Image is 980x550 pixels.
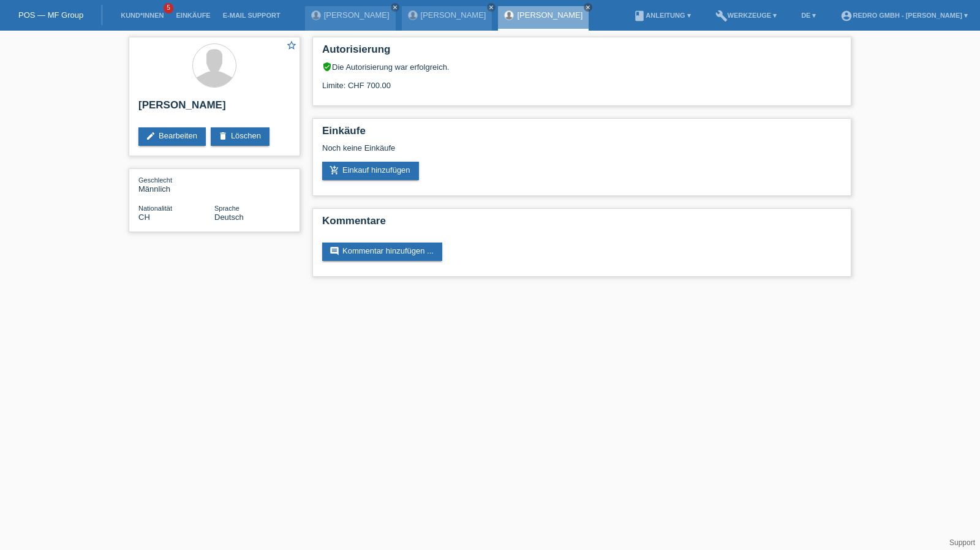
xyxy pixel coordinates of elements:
[214,213,244,222] span: Deutsch
[138,176,172,184] span: Geschlecht
[217,12,287,19] a: E-Mail Support
[138,175,214,194] div: Männlich
[170,12,216,19] a: Einkäufe
[286,40,297,53] a: star_border
[322,162,419,180] a: add_shopping_cartEinkauf hinzufügen
[18,10,83,20] a: POS — MF Group
[146,131,156,141] i: edit
[391,3,399,12] a: close
[488,4,494,10] i: close
[138,205,172,212] span: Nationalität
[487,3,496,12] a: close
[330,165,339,175] i: add_shopping_cart
[322,243,442,261] a: commentKommentar hinzufügen ...
[322,43,842,62] h2: Autorisierung
[585,4,591,10] i: close
[834,12,974,19] a: account_circleRedro GmbH - [PERSON_NAME] ▾
[286,40,297,51] i: star_border
[211,127,269,146] a: deleteLöschen
[517,10,582,20] a: [PERSON_NAME]
[322,62,332,72] i: verified_user
[322,62,842,72] div: Die Autorisierung war erfolgreich.
[795,12,822,19] a: DE ▾
[214,205,239,212] span: Sprache
[392,4,398,10] i: close
[322,72,842,90] div: Limite: CHF 700.00
[322,215,842,233] h2: Kommentare
[949,538,975,547] a: Support
[115,12,170,19] a: Kund*innen
[138,213,150,222] span: Schweiz
[138,127,206,146] a: editBearbeiten
[218,131,228,141] i: delete
[421,10,486,20] a: [PERSON_NAME]
[709,12,783,19] a: buildWerkzeuge ▾
[627,12,696,19] a: bookAnleitung ▾
[164,3,173,13] span: 5
[324,10,390,20] a: [PERSON_NAME]
[330,246,339,256] i: comment
[322,125,842,143] h2: Einkäufe
[840,10,853,22] i: account_circle
[138,99,290,118] h2: [PERSON_NAME]
[633,10,646,22] i: book
[322,143,842,162] div: Noch keine Einkäufe
[715,10,728,22] i: build
[584,3,592,12] a: close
